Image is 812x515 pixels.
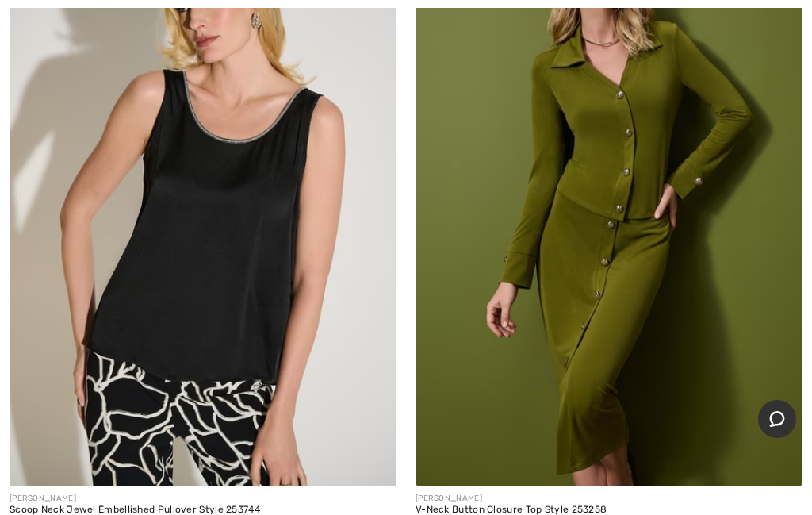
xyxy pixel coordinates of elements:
[416,493,802,505] div: [PERSON_NAME]
[758,400,796,440] iframe: Opens a widget where you can chat to one of our agents
[10,493,396,505] div: [PERSON_NAME]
